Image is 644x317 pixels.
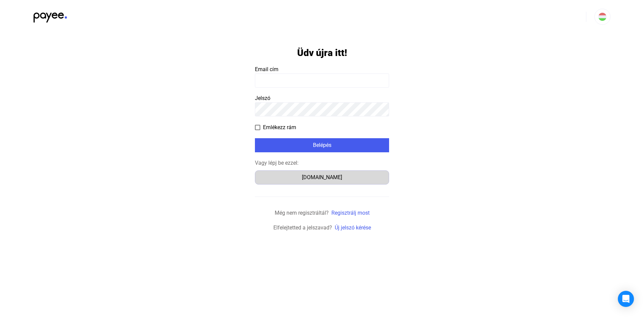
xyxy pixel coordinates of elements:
a: [DOMAIN_NAME] [255,174,389,180]
a: Regisztrálj most [331,210,370,216]
button: [DOMAIN_NAME] [255,170,389,184]
img: black-payee-blue-dot.svg [34,9,67,22]
div: Vagy lépj be ezzel: [255,159,389,167]
a: Új jelszó kérése [335,224,371,231]
h1: Üdv újra itt! [297,47,347,59]
div: [DOMAIN_NAME] [257,173,387,181]
img: HU [598,13,606,21]
div: Belépés [257,141,387,149]
span: Jelszó [255,95,270,101]
span: Emlékezz rám [263,123,296,131]
span: Email cím [255,66,278,72]
button: Belépés [255,138,389,152]
span: Még nem regisztráltál? [275,210,329,216]
button: HU [594,9,610,25]
span: Elfelejtetted a jelszavad? [273,224,332,231]
div: Open Intercom Messenger [618,291,634,307]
